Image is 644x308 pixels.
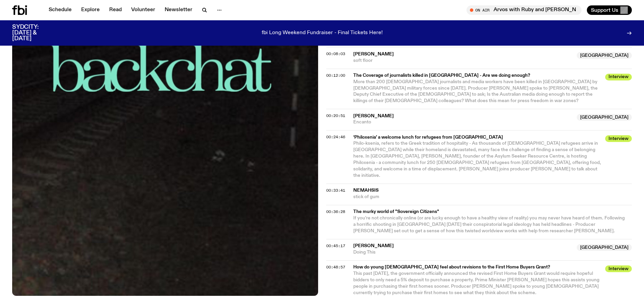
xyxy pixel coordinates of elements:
[587,5,632,15] button: Support Us
[353,216,625,233] span: If you’re not chronically online (or are lucky enough to have a healthy view of reality) you may ...
[326,243,345,248] span: 00:45:17
[591,7,618,13] span: Support Us
[467,5,581,15] button: On AirArvos with Ruby and [PERSON_NAME]
[105,5,126,15] a: Read
[326,189,345,192] button: 00:33:41
[326,114,345,118] button: 00:20:51
[353,271,599,295] span: This past [DATE], the government officially announced the revised First Home Buyers Grant would r...
[77,5,104,15] a: Explore
[353,209,628,215] span: The murky world of "Sovereign Citizens"
[353,134,601,141] span: ‘Philoxenia’ a welcome lunch for refugees from [GEOGRAPHIC_DATA]
[326,265,345,269] button: 00:48:57
[12,24,55,42] h3: SYDCITY: [DATE] & [DATE]
[353,114,394,118] span: [PERSON_NAME]
[353,249,573,256] span: Doing This
[353,79,598,103] span: More than 200 [DEMOGRAPHIC_DATA] journalists and media workers have been killed in [GEOGRAPHIC_DA...
[353,141,601,178] span: Philo-ksenia, refers to the Greek tradition of hospitality - As thousands of [DEMOGRAPHIC_DATA] r...
[326,113,345,118] span: 00:20:51
[326,210,345,214] button: 00:36:28
[326,134,345,140] span: 00:24:46
[577,52,632,59] span: [GEOGRAPHIC_DATA]
[605,265,632,272] span: Interview
[161,5,196,15] a: Newsletter
[353,57,573,64] span: soft floor
[353,72,601,79] span: The Coverage of journalists killed in [GEOGRAPHIC_DATA] - Are we doing enough?
[353,194,632,200] span: stick of gum
[326,135,345,139] button: 00:24:46
[577,114,632,121] span: [GEOGRAPHIC_DATA]
[326,264,345,270] span: 00:48:57
[605,135,632,142] span: Interview
[127,5,159,15] a: Volunteer
[353,119,573,125] span: Encanto
[45,5,76,15] a: Schedule
[353,188,379,193] span: Nemahsis
[326,74,345,77] button: 00:12:00
[326,244,345,248] button: 00:45:17
[353,52,394,56] span: [PERSON_NAME]
[326,73,345,78] span: 00:12:00
[353,243,394,248] span: [PERSON_NAME]
[605,74,632,80] span: Interview
[326,51,345,56] span: 00:08:03
[326,188,345,193] span: 00:33:41
[326,209,345,214] span: 00:36:28
[577,244,632,251] span: [GEOGRAPHIC_DATA]
[326,52,345,56] button: 00:08:03
[262,30,383,36] p: fbi Long Weekend Fundraiser - Final Tickets Here!
[353,264,601,270] span: How do young [DEMOGRAPHIC_DATA] feel about revisions to the First Home Buyers Grant?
